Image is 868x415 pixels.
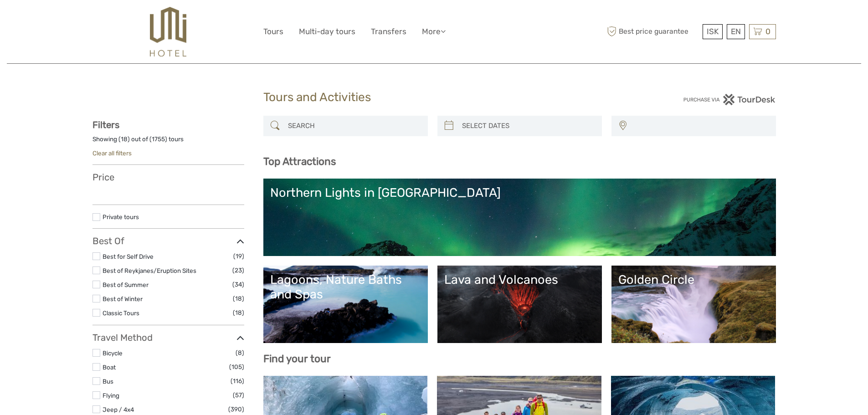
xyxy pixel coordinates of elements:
h1: Tours and Activities [263,90,605,105]
a: Northern Lights in [GEOGRAPHIC_DATA] [270,185,769,249]
span: (390) [228,404,244,415]
h3: Price [92,172,244,183]
span: (57) [233,390,244,400]
a: Multi-day tours [299,25,355,38]
div: EN [727,24,745,39]
a: Lava and Volcanoes [444,272,595,336]
h3: Travel Method [92,332,244,343]
b: Find your tour [263,353,331,365]
input: SEARCH [284,118,423,134]
a: Best of Summer [103,281,149,288]
div: Northern Lights in [GEOGRAPHIC_DATA] [270,185,769,200]
span: (105) [229,362,244,372]
img: PurchaseViaTourDesk.png [683,94,776,105]
a: Jeep / 4x4 [103,406,134,413]
span: (19) [233,251,244,261]
a: Lagoons, Nature Baths and Spas [270,272,421,336]
div: Lagoons, Nature Baths and Spas [270,272,421,302]
strong: Filters [92,119,119,130]
span: (8) [236,348,244,358]
img: 526-1e775aa5-7374-4589-9d7e-5793fb20bdfc_logo_big.jpg [150,7,186,56]
label: 18 [121,135,128,143]
a: Flying [103,392,119,399]
span: (18) [233,307,244,318]
label: 1755 [152,135,165,143]
a: Bicycle [103,349,123,357]
a: Clear all filters [92,149,132,157]
a: Best of Reykjanes/Eruption Sites [103,267,196,274]
span: ISK [707,27,719,36]
span: (23) [232,265,244,276]
div: Showing ( ) out of ( ) tours [92,135,244,149]
a: Transfers [371,25,406,38]
a: Classic Tours [103,309,139,317]
span: 0 [764,27,772,36]
span: (18) [233,293,244,304]
div: Golden Circle [618,272,769,287]
a: Bus [103,378,113,385]
a: Best of Winter [103,295,143,302]
a: Best for Self Drive [103,253,154,260]
a: Boat [103,364,116,371]
b: Top Attractions [263,155,336,168]
a: Golden Circle [618,272,769,336]
span: Best price guarantee [605,24,700,39]
a: Private tours [103,213,139,220]
h3: Best Of [92,236,244,246]
input: SELECT DATES [458,118,597,134]
a: Tours [263,25,283,38]
div: Lava and Volcanoes [444,272,595,287]
span: (34) [232,279,244,290]
a: More [422,25,446,38]
span: (116) [231,376,244,386]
